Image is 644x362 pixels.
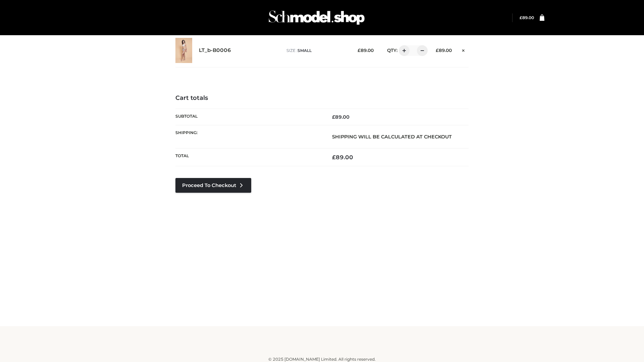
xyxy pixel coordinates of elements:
[436,48,452,53] bdi: 89.00
[358,48,374,53] bdi: 89.00
[175,109,322,125] th: Subtotal
[286,48,347,54] p: size :
[175,178,251,193] a: Proceed to Checkout
[332,154,353,161] bdi: 89.00
[332,154,336,161] span: £
[175,95,469,102] h4: Cart totals
[199,47,231,54] a: LT_b-B0006
[459,45,469,54] a: Remove this item
[175,148,322,166] th: Total
[380,45,425,56] div: QTY:
[520,15,534,20] bdi: 89.00
[358,48,361,53] span: £
[175,125,322,148] th: Shipping:
[298,48,312,53] span: SMALL
[520,15,534,20] a: £89.00
[175,38,192,63] img: LT_b-B0006 - SMALL
[332,134,452,140] strong: Shipping will be calculated at checkout
[266,4,367,31] img: Schmodel Admin 964
[332,114,335,120] span: £
[436,48,439,53] span: £
[332,114,350,120] bdi: 89.00
[520,15,522,20] span: £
